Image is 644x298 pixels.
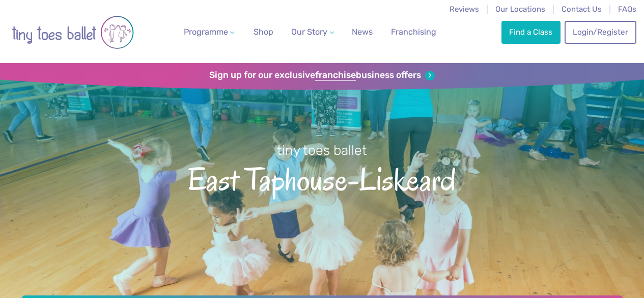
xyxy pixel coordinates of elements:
a: Our Story [287,22,338,42]
span: Our Story [291,27,327,37]
a: News [348,22,377,42]
a: Login/Register [565,21,636,43]
span: Programme [184,27,228,37]
span: Shop [254,27,273,37]
span: Franchising [391,27,436,37]
a: Reviews [450,5,479,14]
a: Programme [180,22,239,42]
a: FAQs [618,5,636,14]
a: Shop [249,22,277,42]
strong: franchise [315,70,356,81]
a: Our Locations [495,5,545,14]
span: News [352,27,373,37]
small: tiny toes ballet [277,142,367,158]
a: Franchising [387,22,440,42]
a: Sign up for our exclusivefranchisebusiness offers [209,70,435,81]
span: East Taphouse-Liskeard [16,159,628,197]
a: Contact Us [562,5,602,14]
img: tiny toes ballet [12,7,134,58]
a: Find a Class [501,21,561,43]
